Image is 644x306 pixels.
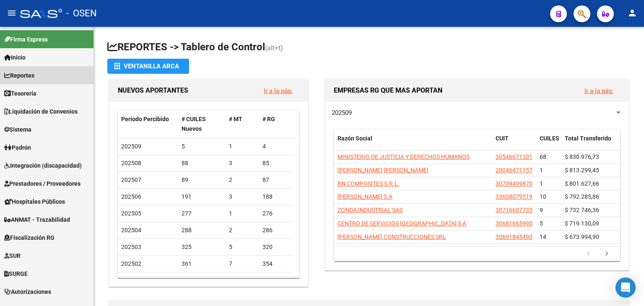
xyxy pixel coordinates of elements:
[262,175,289,185] div: 87
[262,142,289,151] div: 4
[338,180,400,187] span: RN COMPOSITES S.R.L.
[561,130,620,157] datatable-header-cell: Total Transferido
[565,207,599,213] span: $ 732.746,36
[496,153,532,160] span: 30546671301
[262,209,289,218] div: 276
[565,135,611,142] span: Total Transferido
[580,249,596,259] a: go to previous page
[229,209,256,218] div: 1
[565,193,599,200] span: $ 792.285,86
[4,71,34,80] span: Reportes
[492,130,536,157] datatable-header-cell: CUIT
[565,180,599,187] span: $ 801.627,66
[332,109,352,117] span: 202509
[229,192,256,202] div: 3
[496,167,532,174] span: 20046471157
[114,59,182,74] div: Ventanilla ARCA
[259,110,293,138] datatable-header-cell: # RG
[121,116,169,122] span: Período Percibido
[229,175,256,185] div: 2
[540,180,543,187] span: 1
[264,87,293,95] a: Ir a la pág.
[66,4,97,23] span: - OSEN
[121,227,141,233] span: 202504
[496,135,509,142] span: CUIT
[265,44,283,52] span: (alt+t)
[584,87,613,95] a: Ir a la pág.
[262,276,289,285] div: 398
[121,176,141,183] span: 202507
[121,143,141,150] span: 202509
[182,209,223,218] div: 277
[4,179,80,188] span: Prestadores / Proveedores
[229,116,242,122] span: # MT
[182,276,223,285] div: 406
[496,220,532,227] span: 30681665990
[599,249,615,259] a: go to next page
[182,175,223,185] div: 89
[338,153,470,160] span: MINISTERIO DE JUSTICIA Y DERECHOS HUMANOS
[540,233,546,240] span: 14
[107,40,631,55] h1: REPORTES -> Tablero de Control
[540,220,543,227] span: 5
[338,135,372,142] span: Razón Social
[338,207,402,213] span: ZONDA INDUSTRIAL SAS
[121,193,141,200] span: 202506
[4,233,55,242] span: Fiscalización RG
[615,277,636,298] div: Open Intercom Messenger
[565,153,599,160] span: $ 830.976,73
[4,89,36,98] span: Tesorería
[262,259,289,269] div: 354
[540,153,546,160] span: 68
[496,193,532,200] span: 33608079519
[229,158,256,168] div: 3
[4,215,70,224] span: ANMAT - Trazabilidad
[4,143,31,152] span: Padrón
[565,167,599,174] span: $ 813.299,45
[262,116,275,122] span: # RG
[229,142,256,151] div: 1
[4,269,28,278] span: SURGE
[338,220,466,227] span: CENTRO DE SERVICIOS [GEOGRAPHIC_DATA] S A
[121,210,141,217] span: 202505
[118,110,178,138] datatable-header-cell: Período Percibido
[565,233,599,240] span: $ 673.994,90
[121,277,141,284] span: 202501
[226,110,259,138] datatable-header-cell: # MT
[262,192,289,202] div: 188
[7,8,17,18] mat-icon: menu
[229,242,256,252] div: 5
[229,276,256,285] div: 8
[121,260,141,267] span: 202502
[540,135,559,142] span: CUILES
[627,8,637,18] mat-icon: person
[338,233,446,240] span: [PERSON_NAME] CONSTRUCCIONES SRL
[257,83,299,99] button: Ir a la pág.
[334,130,492,157] datatable-header-cell: Razón Social
[496,233,532,240] span: 30691845490
[4,197,65,206] span: Hospitales Públicos
[338,167,428,174] span: [PERSON_NAME] [PERSON_NAME]
[262,158,289,168] div: 85
[4,35,48,44] span: Firma Express
[496,180,532,187] span: 30709499870
[578,83,620,99] button: Ir a la pág.
[536,130,561,157] datatable-header-cell: CUILES
[4,161,82,170] span: Integración (discapacidad)
[4,107,78,116] span: Liquidación de Convenios
[4,287,51,296] span: Autorizaciones
[496,207,532,213] span: 30716607735
[118,86,188,94] span: NUEVOS APORTANTES
[182,192,223,202] div: 191
[540,167,543,174] span: 1
[540,193,546,200] span: 10
[107,59,189,74] button: Ventanilla ARCA
[229,226,256,235] div: 2
[182,259,223,269] div: 361
[182,158,223,168] div: 88
[334,86,442,94] span: EMPRESAS RG QUE MAS APORTAN
[229,259,256,269] div: 7
[4,125,31,134] span: Sistema
[4,251,21,260] span: SUR
[121,160,141,166] span: 202508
